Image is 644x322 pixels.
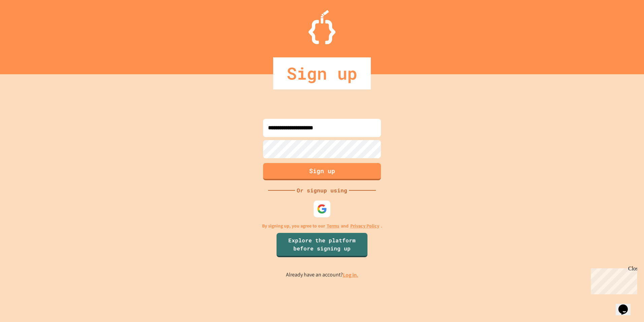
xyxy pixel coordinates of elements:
img: google-icon.svg [317,204,327,214]
div: Or signup using [295,186,349,194]
div: Sign up [273,57,371,89]
iframe: chat widget [616,295,637,315]
a: Terms [327,222,339,230]
a: Privacy Policy [350,222,379,230]
a: Explore the platform before signing up [277,233,367,257]
button: Sign up [263,163,381,180]
div: Chat with us now!Close [3,3,46,43]
img: Logo.svg [309,10,335,44]
p: Already have an account? [286,271,358,279]
a: Log in. [343,271,358,278]
p: By signing up, you agree to our and . [262,222,382,230]
iframe: chat widget [588,266,637,294]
